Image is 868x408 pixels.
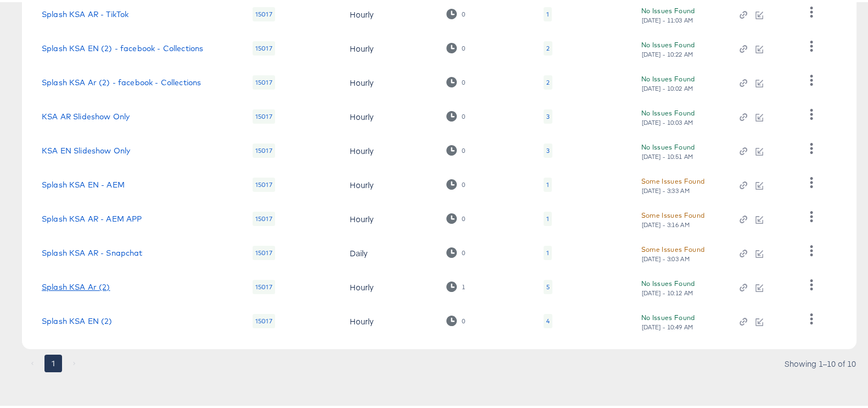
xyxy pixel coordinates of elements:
[546,76,550,85] div: 2
[42,8,128,16] a: Splash KSA AR - TikTok
[641,241,704,253] div: Some Issues Found
[546,178,549,187] div: 1
[341,234,438,268] td: Daily
[461,145,466,152] div: 0
[446,109,466,119] div: 0
[341,268,438,302] td: Hourly
[446,279,466,290] div: 1
[341,302,438,336] td: Hourly
[641,185,690,192] div: [DATE] - 3:33 AM
[253,175,275,190] div: 15017
[546,8,549,16] div: 1
[446,75,466,85] div: 0
[341,29,438,63] td: Hourly
[546,246,549,255] div: 1
[544,73,552,87] div: 2
[253,39,275,53] div: 15017
[546,315,550,323] div: 4
[546,212,549,221] div: 1
[42,280,110,289] a: Splash KSA Ar (2)
[461,111,466,118] div: 0
[341,63,438,97] td: Hourly
[461,76,466,84] div: 0
[784,357,856,365] div: Showing 1–10 of 10
[641,241,704,261] button: Some Issues Found[DATE] - 3:03 AM
[641,207,704,227] button: Some Issues Found[DATE] - 3:16 AM
[253,209,275,224] div: 15017
[253,312,275,326] div: 15017
[544,312,552,326] div: 4
[446,41,466,51] div: 0
[42,246,143,255] a: Splash KSA AR - Snapchat
[341,200,438,234] td: Hourly
[22,352,85,370] nav: pagination navigation
[253,107,275,122] div: 15017
[461,247,466,255] div: 0
[544,278,552,292] div: 5
[546,110,550,119] div: 3
[42,76,201,85] a: Splash KSA Ar (2) - facebook - Collections
[42,144,130,153] a: KSA EN Slideshow Only
[641,253,690,261] div: [DATE] - 3:03 AM
[461,281,466,289] div: 1
[641,173,704,192] button: Some Issues Found[DATE] - 3:33 AM
[461,213,466,220] div: 0
[253,141,275,156] div: 15017
[544,5,552,19] div: 1
[546,42,550,51] div: 2
[42,42,203,51] a: Splash KSA EN (2) - facebook - Collections
[341,131,438,166] td: Hourly
[546,144,550,153] div: 3
[253,244,275,258] div: 15017
[446,7,466,17] div: 0
[544,244,552,258] div: 1
[446,313,466,324] div: 0
[446,245,466,256] div: 0
[461,179,466,186] div: 0
[641,219,690,227] div: [DATE] - 3:16 AM
[461,8,466,16] div: 0
[641,173,704,185] div: Some Issues Found
[546,280,550,289] div: 5
[641,207,704,219] div: Some Issues Found
[446,143,466,153] div: 0
[42,110,130,119] a: KSA AR Slideshow Only
[544,107,552,122] div: 3
[42,212,142,221] a: Splash KSA AR - AEM APP
[461,42,466,50] div: 0
[544,209,552,224] div: 1
[44,352,62,370] button: page 1
[253,5,275,19] div: 15017
[253,278,275,292] div: 15017
[544,39,552,53] div: 2
[42,178,125,187] a: Splash KSA EN - AEM
[446,211,466,222] div: 0
[544,141,552,156] div: 3
[446,177,466,188] div: 0
[42,315,113,323] a: Splash KSA EN (2)
[341,166,438,200] td: Hourly
[253,73,275,87] div: 15017
[341,97,438,131] td: Hourly
[461,315,466,323] div: 0
[544,175,552,190] div: 1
